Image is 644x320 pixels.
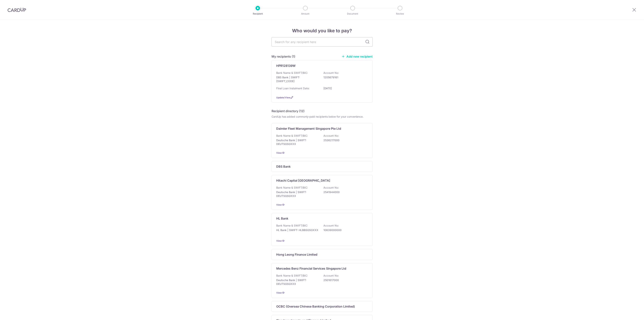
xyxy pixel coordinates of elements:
p: 2536217000 [323,138,366,142]
p: Mercedes Benz Financial Services Singapore Ltd [276,266,346,271]
p: Bank Name & SWIFT/BIC: [276,186,308,190]
p: DBS Bank | SWIFT: [SWIFT_CODE] [276,76,319,83]
p: Hong Leong Finance Limited [276,252,317,257]
p: 10639000000 [323,228,366,232]
p: Account No: [323,186,339,190]
p: Account No: [323,71,339,75]
a: Update/View [276,96,290,99]
a: View [276,291,282,294]
p: Bank Name & SWIFT/BIC: [276,71,308,75]
p: HPR128139W [276,63,295,68]
p: Daimler Fleet Management Singapore Pte Ltd [276,126,341,131]
p: Account No: [323,224,339,227]
p: Deutsche Bank | SWIFT: DEUTSGSGXXX [276,190,319,198]
p: Deutsche Bank | SWIFT: DEUTSGSGXXX [276,138,319,146]
p: 2541944000 [323,190,366,194]
h4: Who would you like to pay? [272,27,373,34]
p: Review [386,12,414,16]
p: Amount [291,12,319,16]
input: Search for any recipient here [272,37,373,47]
p: OCBC (Oversea Chinese Banking Corporation Limited) [276,304,355,309]
p: Deutsche Bank | SWIFT: DEUTSGSGXXX [276,278,319,286]
p: Account No: [323,274,339,278]
p: Bank Name & SWIFT/BIC: [276,134,308,138]
a: Add new recipient [342,55,373,58]
p: Hitachi Capital [GEOGRAPHIC_DATA] [276,178,330,183]
p: Final Loan Instalment Date: [276,86,310,90]
a: View [276,203,282,206]
a: View [276,151,282,154]
p: [DATE] [323,86,366,90]
p: HL Bank | SWIFT: HLBBSGSGXXX [276,228,319,232]
p: 1205679161 [323,76,366,79]
p: Bank Name & SWIFT/BIC: [276,274,308,278]
p: 2501617000 [323,278,366,282]
p: Document [339,12,367,16]
h5: Recipient directory (12) [272,109,305,113]
h5: My recipients (1) [272,54,295,59]
p: Account No: [323,134,339,138]
div: CardUp has added commonly-paid recipients below for your convenience. [272,115,373,119]
p: Bank Name & SWIFT/BIC: [276,224,308,227]
p: HL Bank [276,216,288,221]
p: DBS Bank [276,164,291,169]
img: CardUp [8,8,26,12]
a: View [276,239,282,242]
iframe: Opens a widget where you can find more information [620,309,640,318]
p: Recipient [244,12,272,16]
